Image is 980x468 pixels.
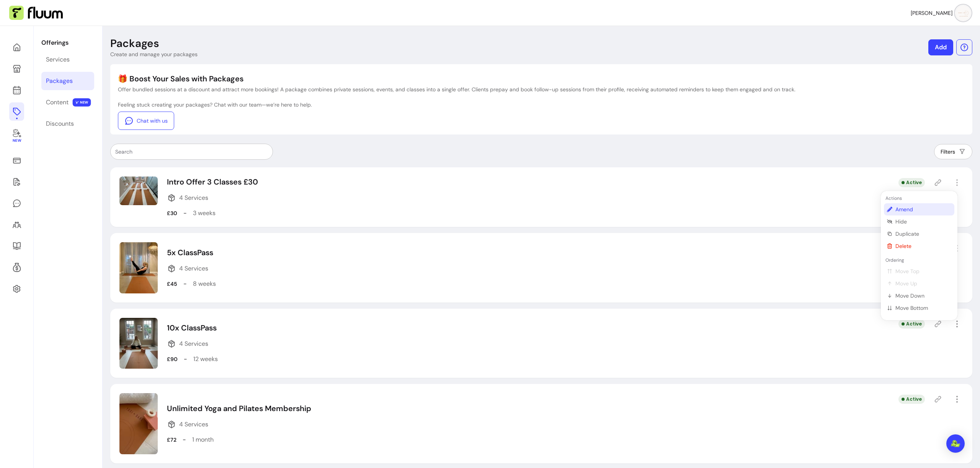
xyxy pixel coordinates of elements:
p: £45 [167,280,177,288]
span: Duplicate [895,230,951,238]
span: New [12,138,21,143]
p: Offer bundled sessions at a discount and attract more bookings! A package combines private sessio... [118,86,795,93]
p: 5x ClassPass [167,247,216,258]
p: Intro Offer 3 Classes £30 [167,177,258,187]
div: Content [46,98,69,107]
a: Clients [9,215,24,234]
a: Resources [9,237,24,255]
a: Discounts [41,115,94,133]
p: - [183,279,187,288]
p: 🎁 Boost Your Sales with Packages [118,73,795,84]
p: 1 month [192,435,214,444]
p: - [184,355,187,364]
p: 3 weeks [193,209,216,218]
a: My Co-Founder [9,124,24,148]
a: Home [9,38,24,57]
p: Packages [110,37,159,50]
span: Hide [895,218,951,225]
div: Open Intercom Messenger [946,434,965,453]
input: Search [115,148,268,155]
img: Image of Intro Offer 3 Classes £30 [119,177,158,205]
p: £90 [167,355,178,363]
div: Packages [46,76,73,86]
p: Unlimited Yoga and Pilates Membership [167,403,311,414]
p: 12 weeks [193,355,218,364]
span: Move Bottom [895,304,951,312]
a: My Page [9,60,24,78]
p: 10x ClassPass [167,322,218,333]
span: 4 Services [179,193,208,202]
span: 4 Services [179,264,208,273]
span: [PERSON_NAME] [911,9,952,17]
a: Refer & Earn [9,258,24,277]
span: 4 Services [179,339,208,348]
p: Feeling stuck creating your packages? Chat with our team—we’re here to help. [118,101,795,108]
a: Waivers [9,173,24,191]
img: Image of Unlimited Yoga and Pilates Membership [119,393,158,454]
a: Services [41,50,94,69]
div: Active [898,319,925,329]
a: Add [928,39,953,55]
span: 4 Services [179,420,208,429]
a: Calendar [9,81,24,99]
img: Image of 10x ClassPass [119,318,158,369]
a: Chat with us [118,112,174,130]
div: Services [46,55,70,64]
a: Packages [41,72,94,90]
span: Amend [895,206,951,213]
button: Filters [934,144,972,159]
a: Offerings [9,102,24,121]
p: Create and manage your packages [110,50,198,58]
a: Content [41,93,94,112]
img: avatar [955,5,971,21]
a: Sales [9,151,24,170]
p: Offerings [41,38,94,47]
span: Move Down [895,292,951,300]
img: Image of 5x ClassPass [119,242,158,293]
p: £72 [167,436,176,444]
div: Discounts [46,119,74,128]
span: Actions [884,195,902,201]
span: Delete [895,242,951,250]
a: My Messages [9,194,24,212]
span: NEW [73,98,91,107]
a: Settings [9,280,24,298]
p: £30 [167,209,177,217]
p: 8 weeks [193,279,216,288]
p: - [183,209,187,218]
span: Ordering [884,257,904,263]
img: Fluum Logo [9,6,63,20]
div: Active [898,178,925,187]
p: - [183,435,186,444]
div: Active [898,395,925,404]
